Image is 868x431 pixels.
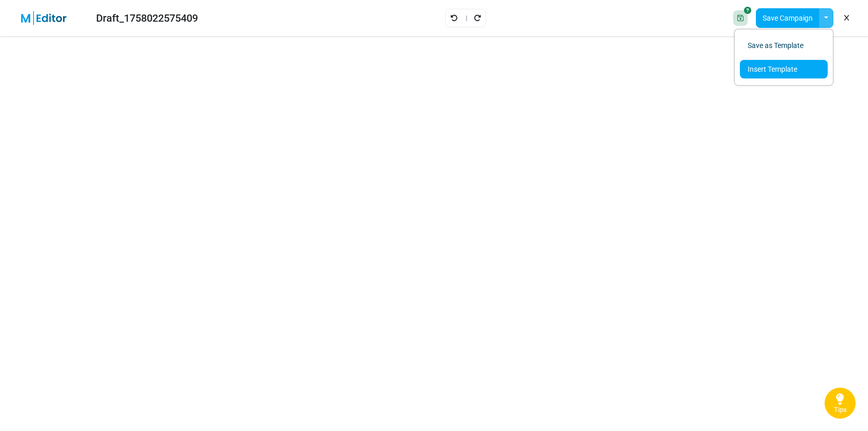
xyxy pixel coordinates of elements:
a: Insert Template [740,60,828,78]
a: Undo [450,11,458,25]
a: Save as Template [740,36,828,55]
button: Save Campaign [756,8,819,28]
span: Tips [834,406,847,414]
a: Redo [473,11,482,25]
div: Draft_1758022575409 [96,10,198,26]
i: SoftSave® is off [744,7,751,14]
